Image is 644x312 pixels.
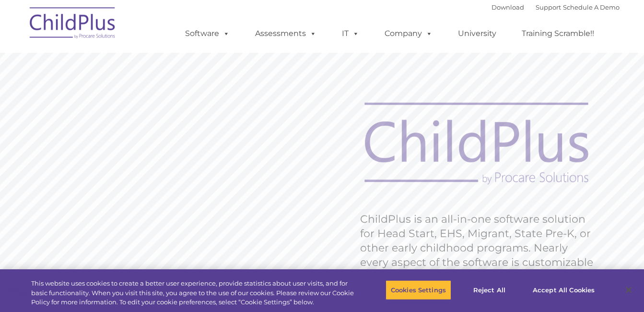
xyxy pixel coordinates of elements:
a: Training Scramble!! [512,24,604,43]
a: University [448,24,506,43]
a: Download [492,3,524,11]
a: Support [536,3,561,11]
button: Reject All [459,280,519,300]
button: Cookies Settings [386,280,451,300]
button: Close [618,279,639,300]
a: Schedule A Demo [563,3,620,11]
img: ChildPlus by Procare Solutions [25,0,121,48]
a: Software [176,24,239,43]
a: Company [375,24,442,43]
a: Assessments [246,24,326,43]
div: This website uses cookies to create a better user experience, provide statistics about user visit... [31,279,354,307]
a: IT [332,24,369,43]
button: Accept All Cookies [527,280,600,300]
font: | [492,3,620,11]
